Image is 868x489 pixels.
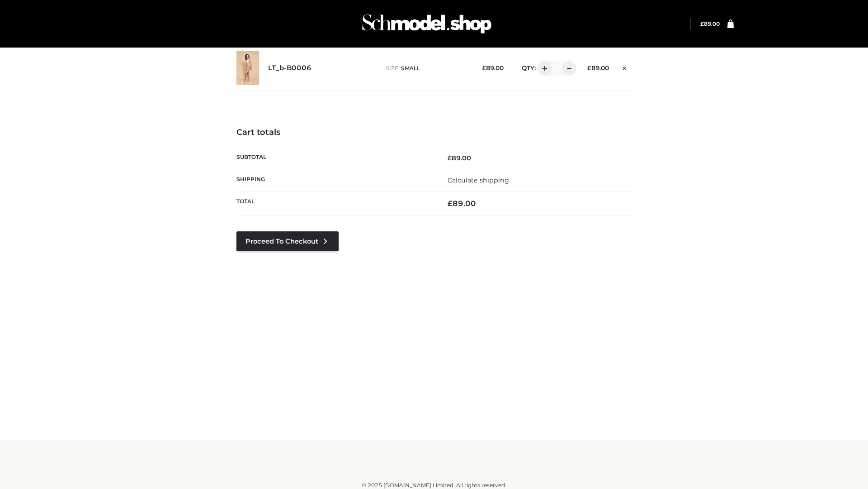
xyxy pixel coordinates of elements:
span: £ [700,20,704,27]
bdi: 89.00 [700,20,720,27]
bdi: 89.00 [448,154,471,162]
a: Calculate shipping [448,176,509,184]
bdi: 89.00 [482,64,504,72]
bdi: 89.00 [587,64,609,72]
a: Proceed to Checkout [236,231,339,251]
a: £89.00 [700,20,720,27]
th: Subtotal [236,147,434,169]
span: £ [587,64,591,72]
span: £ [448,199,453,208]
a: LT_b-B0006 [268,64,311,72]
span: SMALL [401,65,420,72]
h4: Cart totals [236,128,632,138]
span: £ [482,64,486,72]
a: Remove this item [618,61,632,73]
bdi: 89.00 [448,199,476,208]
th: Total [236,192,434,216]
span: £ [448,154,452,162]
div: QTY: [513,61,573,76]
th: Shipping [236,169,434,191]
p: size : [386,64,468,72]
img: Schmodel Admin 964 [359,6,495,42]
